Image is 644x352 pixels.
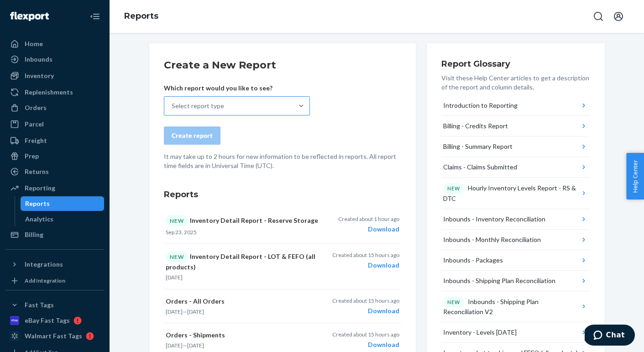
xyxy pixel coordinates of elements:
[5,37,104,51] a: Home
[443,101,518,110] div: Introduction to Reporting
[441,137,590,157] button: Billing - Summary Report
[25,136,47,145] div: Freight
[124,11,158,21] a: Reports
[25,88,73,97] div: Replenishments
[441,291,590,323] button: NEWInbounds - Shipping Plan Reconciliation V2
[164,84,310,93] p: Which report would you like to see?
[25,215,53,224] div: Analytics
[332,340,399,349] div: Download
[5,52,104,67] a: Inbounds
[441,209,590,230] button: Inbounds - Inventory Reconciliation
[166,308,183,315] time: [DATE]
[332,251,399,259] p: Created about 15 hours ago
[166,251,188,263] div: NEW
[25,120,44,129] div: Parcel
[86,7,104,26] button: Close Navigation
[164,208,401,244] button: NEWInventory Detail Report - Reserve StorageSep 23, 2025Created about 1 hour agoDownload
[5,257,104,272] button: Integrations
[172,131,213,140] div: Create report
[25,277,65,284] div: Add Integration
[338,215,399,223] p: Created about 1 hour ago
[5,100,104,115] a: Orders
[5,164,104,179] a: Returns
[443,142,513,151] div: Billing - Summary Report
[5,313,104,328] a: eBay Fast Tags
[443,297,580,317] div: Inbounds - Shipping Plan Reconciliation V2
[164,189,401,200] h3: Reports
[441,178,590,209] button: NEWHourly Inventory Levels Report - RS & DTC
[443,121,508,131] div: Billing - Credits Report
[25,55,52,64] div: Inbounds
[25,71,54,80] div: Inventory
[441,157,590,178] button: Claims - Claims Submitted
[332,331,399,338] p: Created about 15 hours ago
[21,196,105,211] a: Reports
[166,342,183,349] time: [DATE]
[441,250,590,271] button: Inbounds - Packages
[166,308,320,315] p: —
[5,68,104,83] a: Inventory
[25,39,43,48] div: Home
[166,331,320,340] p: Orders - Shipments
[166,274,183,281] time: [DATE]
[25,230,43,239] div: Billing
[164,289,401,323] button: Orders - All Orders[DATE]—[DATE]Created about 15 hours agoDownload
[5,329,104,343] a: Walmart Fast Tags
[443,163,517,172] div: Claims - Claims Submitted
[443,276,555,285] div: Inbounds - Shipping Plan Reconciliation
[447,185,460,192] p: NEW
[166,215,320,226] p: Inventory Detail Report - Reserve Storage
[187,308,204,315] time: [DATE]
[5,117,104,131] a: Parcel
[332,306,399,315] div: Download
[25,316,70,325] div: eBay Fast Tags
[441,58,590,70] h3: Report Glossary
[5,133,104,148] a: Freight
[164,152,401,170] p: It may take up to 2 hours for new information to be reflected in reports. All report time fields ...
[166,341,320,349] p: —
[5,227,104,242] a: Billing
[166,229,197,236] time: Sep 23, 2025
[21,212,105,226] a: Analytics
[589,7,607,26] button: Open Search Box
[609,7,628,26] button: Open account menu
[441,322,590,343] button: Inventory - Levels [DATE]
[25,260,63,269] div: Integrations
[332,261,399,270] div: Download
[443,328,517,337] div: Inventory - Levels [DATE]
[25,167,49,176] div: Returns
[5,275,104,286] a: Add Integration
[443,183,580,203] div: Hourly Inventory Levels Report - RS & DTC
[441,230,590,250] button: Inbounds - Monthly Reconciliation
[25,331,82,341] div: Walmart Fast Tags
[172,101,224,110] div: Select report type
[441,74,590,92] p: Visit these Help Center articles to get a description of the report and column details.
[5,85,104,100] a: Replenishments
[25,184,55,193] div: Reporting
[441,95,590,116] button: Introduction to Reporting
[187,342,204,349] time: [DATE]
[164,126,220,145] button: Create report
[25,103,47,112] div: Orders
[164,58,401,73] h2: Create a New Report
[5,149,104,163] a: Prep
[25,199,50,208] div: Reports
[5,298,104,312] button: Fast Tags
[166,297,320,306] p: Orders - All Orders
[585,325,635,347] iframe: Opens a widget where you can chat to one of our agents
[447,299,460,306] p: NEW
[10,12,49,21] img: Flexport logo
[441,116,590,137] button: Billing - Credits Report
[443,256,503,265] div: Inbounds - Packages
[626,153,644,200] button: Help Center
[25,300,54,310] div: Fast Tags
[164,244,401,289] button: NEWInventory Detail Report - LOT & FEFO (all products)[DATE]Created about 15 hours agoDownload
[443,235,541,244] div: Inbounds - Monthly Reconciliation
[166,215,188,226] div: NEW
[117,3,166,30] ol: breadcrumbs
[5,181,104,195] a: Reporting
[332,297,399,305] p: Created about 15 hours ago
[338,225,399,234] div: Download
